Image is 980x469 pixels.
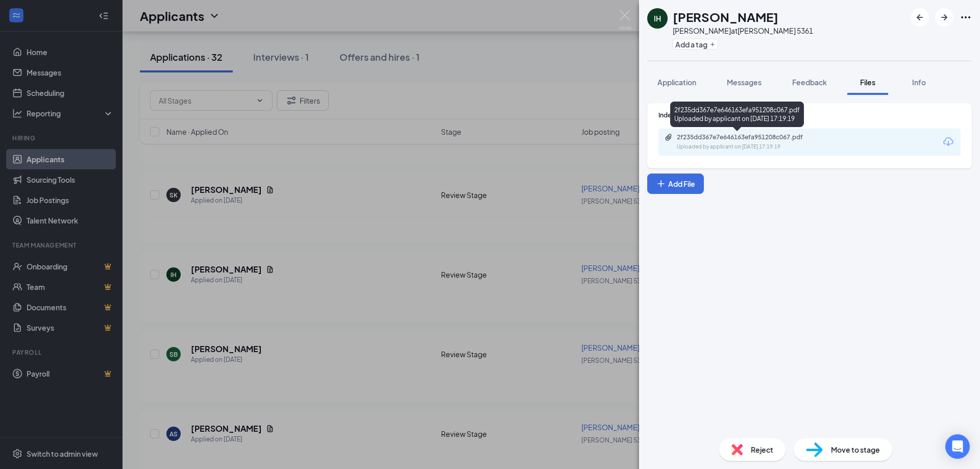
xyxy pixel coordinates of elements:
[673,8,778,26] h1: [PERSON_NAME]
[912,78,926,87] span: Info
[914,11,926,23] svg: ArrowLeftNew
[751,444,773,455] span: Reject
[792,78,827,87] span: Feedback
[658,111,961,119] div: Indeed Resume
[935,8,953,27] button: ArrowRight
[960,11,972,23] svg: Ellipses
[942,136,954,148] svg: Download
[911,8,929,27] button: ArrowLeftNew
[657,78,696,87] span: Application
[673,39,718,50] button: PlusAdd a tag
[727,78,762,87] span: Messages
[677,143,830,151] div: Uploaded by applicant on [DATE] 17:19:19
[709,41,716,47] svg: Plus
[647,174,704,194] button: Add FilePlus
[677,133,820,141] div: 2f235dd367e7e646163efa951208c067.pdf
[670,102,804,127] div: 2f235dd367e7e646163efa951208c067.pdf Uploaded by applicant on [DATE] 17:19:19
[860,78,875,87] span: Files
[831,444,880,455] span: Move to stage
[938,11,950,23] svg: ArrowRight
[654,13,661,23] div: IH
[665,133,830,151] a: Paperclip2f235dd367e7e646163efa951208c067.pdfUploaded by applicant on [DATE] 17:19:19
[945,434,970,459] div: Open Intercom Messenger
[673,26,813,36] div: [PERSON_NAME] at [PERSON_NAME] 5361
[665,133,673,141] svg: Paperclip
[656,179,666,189] svg: Plus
